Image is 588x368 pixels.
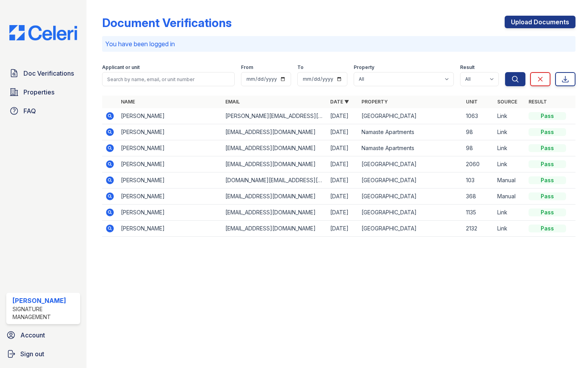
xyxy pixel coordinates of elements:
td: [GEOGRAPHIC_DATA] [358,205,463,221]
td: [DATE] [327,221,358,237]
label: Result [460,64,475,71]
td: [DATE] [327,205,358,221]
td: Link [494,108,525,124]
span: Properties [23,87,54,97]
td: [GEOGRAPHIC_DATA] [358,221,463,237]
a: Unit [466,99,478,105]
a: Property [361,99,388,105]
td: [GEOGRAPHIC_DATA] [358,156,463,172]
td: [PERSON_NAME] [118,205,222,221]
span: FAQ [23,106,36,116]
div: Document Verifications [102,16,232,30]
label: To [297,64,304,71]
td: [GEOGRAPHIC_DATA] [358,108,463,124]
td: [EMAIL_ADDRESS][DOMAIN_NAME] [222,124,327,140]
td: Link [494,221,525,237]
label: From [241,64,253,71]
td: [DATE] [327,156,358,172]
td: [DATE] [327,124,358,140]
a: Sign out [3,346,83,362]
div: Signature Management [13,305,77,321]
td: [EMAIL_ADDRESS][DOMAIN_NAME] [222,205,327,221]
td: [GEOGRAPHIC_DATA] [358,189,463,205]
a: Name [121,99,135,105]
div: Pass [529,208,566,216]
input: Search by name, email, or unit number [102,72,235,86]
td: [GEOGRAPHIC_DATA] [358,172,463,189]
div: [PERSON_NAME] [13,296,77,305]
label: Applicant or unit [102,64,140,71]
div: Pass [529,144,566,152]
td: Namaste Apartments [358,124,463,140]
td: [DATE] [327,140,358,156]
td: Namaste Apartments [358,140,463,156]
label: Property [354,64,374,71]
div: Pass [529,225,566,232]
a: Account [3,327,83,343]
a: Email [225,99,240,105]
td: [PERSON_NAME] [118,172,222,189]
td: [EMAIL_ADDRESS][DOMAIN_NAME] [222,189,327,205]
td: Link [494,124,525,140]
td: 1135 [463,205,494,221]
td: 98 [463,140,494,156]
td: [PERSON_NAME][EMAIL_ADDRESS][DOMAIN_NAME] [222,108,327,124]
a: FAQ [6,103,80,119]
div: Pass [529,112,566,120]
td: 103 [463,172,494,189]
td: [EMAIL_ADDRESS][DOMAIN_NAME] [222,156,327,172]
p: You have been logged in [105,39,572,49]
td: Link [494,156,525,172]
span: Sign out [20,349,44,359]
img: CE_Logo_Blue-a8612792a0a2168367f1c8372b55b34899dd931a85d93a1a3d3e32e68fde9ad4.png [3,25,83,40]
td: [PERSON_NAME] [118,189,222,205]
td: [PERSON_NAME] [118,140,222,156]
td: [PERSON_NAME] [118,108,222,124]
td: 2132 [463,221,494,237]
td: [PERSON_NAME] [118,124,222,140]
div: Pass [529,128,566,136]
td: [PERSON_NAME] [118,156,222,172]
span: Account [20,330,45,340]
td: [DATE] [327,172,358,189]
td: Manual [494,189,525,205]
td: 1063 [463,108,494,124]
td: 2060 [463,156,494,172]
div: Pass [529,160,566,168]
div: Pass [529,176,566,184]
a: Source [497,99,517,105]
td: 98 [463,124,494,140]
a: Properties [6,84,80,100]
td: [DATE] [327,189,358,205]
div: Pass [529,192,566,200]
td: Link [494,205,525,221]
a: Result [529,99,547,105]
a: Date ▼ [330,99,349,105]
td: [DOMAIN_NAME][EMAIL_ADDRESS][DOMAIN_NAME] [222,172,327,189]
td: Link [494,140,525,156]
td: Manual [494,172,525,189]
td: 368 [463,189,494,205]
td: [EMAIL_ADDRESS][DOMAIN_NAME] [222,140,327,156]
td: [EMAIL_ADDRESS][DOMAIN_NAME] [222,221,327,237]
td: [PERSON_NAME] [118,221,222,237]
a: Doc Verifications [6,65,80,81]
span: Doc Verifications [23,69,74,78]
a: Upload Documents [505,16,575,28]
td: [DATE] [327,108,358,124]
